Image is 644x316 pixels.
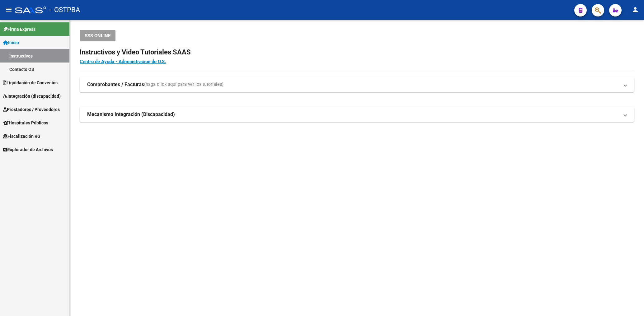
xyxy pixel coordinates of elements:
[87,111,175,118] strong: Mecanismo Integración (Discapacidad)
[5,6,12,13] mat-icon: menu
[623,295,638,310] iframe: Intercom live chat
[3,146,53,153] span: Explorador de Archivos
[80,107,634,122] mat-expansion-panel-header: Mecanismo Integración (Discapacidad)
[3,26,35,33] span: Firma Express
[80,30,115,41] button: SSS ONLINE
[80,59,166,64] a: Centro de Ayuda - Administración de O.S.
[85,33,110,39] span: SSS ONLINE
[80,77,634,92] mat-expansion-panel-header: Comprobantes / Facturas(haga click aquí para ver los tutoriales)
[3,106,60,113] span: Prestadores / Proveedores
[49,3,80,17] span: - OSTPBA
[144,81,223,88] span: (haga click aquí para ver los tutoriales)
[87,81,144,88] strong: Comprobantes / Facturas
[80,46,634,58] h2: Instructivos y Video Tutoriales SAAS
[3,79,58,86] span: Liquidación de Convenios
[3,93,61,100] span: Integración (discapacidad)
[632,6,639,13] mat-icon: person
[3,133,40,140] span: Fiscalización RG
[3,39,19,46] span: Inicio
[3,119,48,126] span: Hospitales Públicos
